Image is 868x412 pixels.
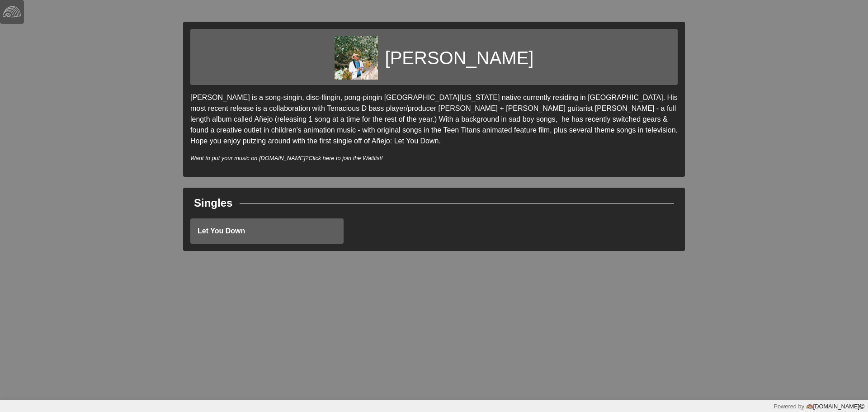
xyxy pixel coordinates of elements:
[385,47,534,69] h1: [PERSON_NAME]
[308,155,382,161] a: Click here to join the Waitlist!
[194,195,232,211] div: Singles
[3,3,21,21] img: logo-white-4c48a5e4bebecaebe01ca5a9d34031cfd3d4ef9ae749242e8c4bf12ef99f53e8.png
[804,403,864,410] a: [DOMAIN_NAME]
[190,155,383,161] i: Want to put your music on [DOMAIN_NAME]?
[774,402,864,411] div: Powered by
[190,218,344,244] a: Let You Down
[335,36,378,80] img: 92573435f5c777c6fa22fcee69f94ab6564e75e24d3936cd2876e2f1ff0b72b6.jpg
[806,403,813,410] img: logo-color-e1b8fa5219d03fcd66317c3d3cfaab08a3c62fe3c3b9b34d55d8365b78b1766b.png
[190,92,678,147] p: [PERSON_NAME] is a song-singin, disc-flingin, pong-pingin [GEOGRAPHIC_DATA][US_STATE] native curr...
